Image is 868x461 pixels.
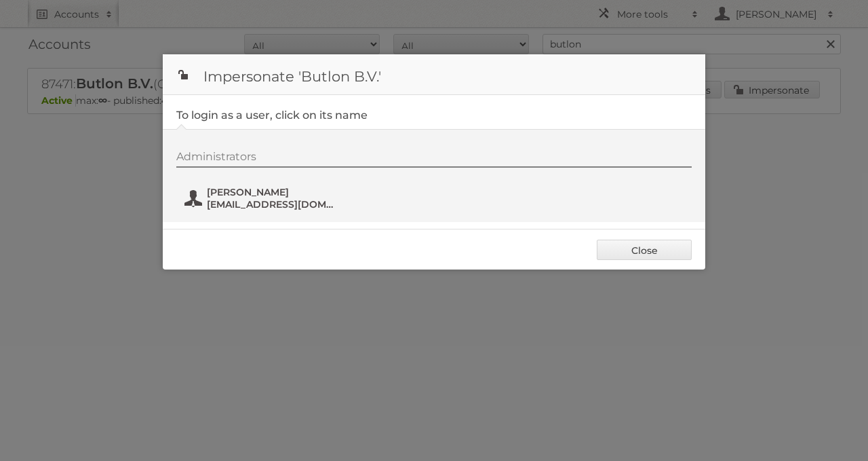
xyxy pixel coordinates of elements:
span: [EMAIL_ADDRESS][DOMAIN_NAME] [207,198,338,210]
button: [PERSON_NAME] [EMAIL_ADDRESS][DOMAIN_NAME] [183,185,342,212]
legend: To login as a user, click on its name [176,109,368,122]
h1: Impersonate 'Butlon B.V.' [163,54,705,95]
span: [PERSON_NAME] [207,186,338,198]
a: Close [597,240,692,260]
div: Administrators [176,150,692,168]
